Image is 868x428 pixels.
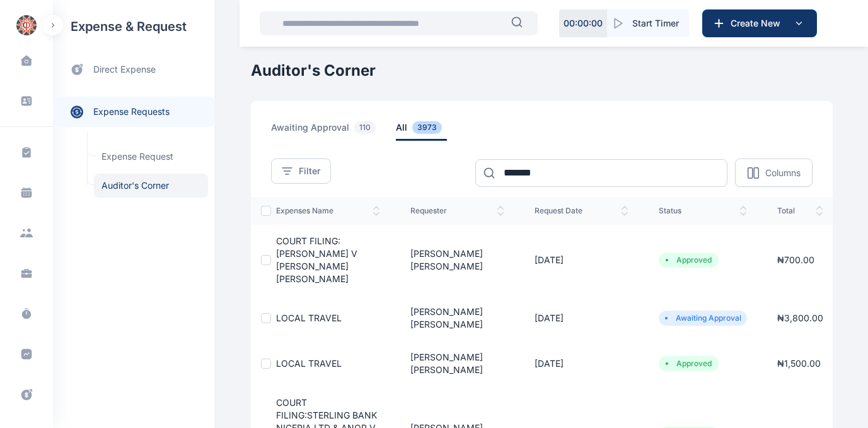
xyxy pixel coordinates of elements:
td: [DATE] [519,341,644,386]
button: Start Timer [607,9,689,37]
td: [DATE] [519,225,644,295]
button: Create New [702,9,817,37]
span: direct expense [93,63,156,76]
td: [PERSON_NAME] [PERSON_NAME] [395,225,519,295]
span: Start Timer [632,17,679,30]
span: Filter [299,165,320,177]
a: Auditor's Corner [94,174,208,198]
span: 110 [354,121,376,134]
span: all [396,121,447,141]
a: Expense Request [94,145,208,169]
span: ₦ 700.00 [777,254,814,265]
p: Columns [765,167,801,179]
span: ₦ 1,500.00 [777,358,821,369]
span: 3973 [412,121,442,134]
a: expense requests [53,97,214,127]
button: Columns [735,158,813,187]
a: direct expense [53,53,214,86]
a: all3973 [396,121,462,141]
span: Create New [726,17,791,30]
span: ₦ 3,800.00 [777,312,823,323]
a: LOCAL TRAVEL [276,312,342,323]
td: [PERSON_NAME] [PERSON_NAME] [395,295,519,341]
span: status [659,206,747,216]
div: expense requests [53,86,214,127]
a: LOCAL TRAVEL [276,358,342,369]
a: awaiting approval110 [271,121,396,141]
li: Awaiting Approval [664,313,742,323]
span: request date [535,206,628,216]
a: COURT FILING:[PERSON_NAME] V [PERSON_NAME] [PERSON_NAME] [276,235,357,284]
p: 00 : 00 : 00 [564,17,603,30]
li: Approved [664,255,714,265]
button: Filter [271,158,331,184]
span: Requester [410,206,504,216]
li: Approved [664,359,714,369]
span: total [777,206,823,216]
span: expenses Name [276,206,380,216]
span: awaiting approval [271,121,381,141]
td: [PERSON_NAME] [PERSON_NAME] [395,341,519,386]
td: [DATE] [519,295,644,341]
h1: Auditor's Corner [251,61,833,81]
